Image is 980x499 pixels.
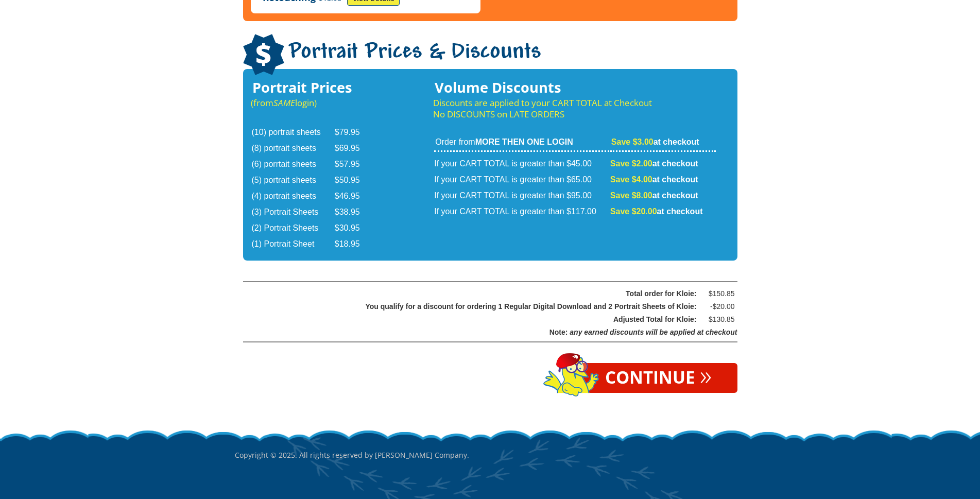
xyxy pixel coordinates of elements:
td: (8) portrait sheets [252,141,334,156]
a: Continue» [579,363,737,393]
td: $50.95 [335,173,373,188]
div: $150.85 [704,287,735,300]
strong: at checkout [610,207,703,216]
td: (1) Portrait Sheet [252,237,334,252]
span: Save $3.00 [611,137,654,146]
h3: Volume Discounts [433,82,716,93]
td: (2) Portrait Sheets [252,221,334,236]
td: $69.95 [335,141,373,156]
td: If your CART TOTAL is greater than $95.00 [434,188,609,203]
td: $46.95 [335,189,373,204]
h1: Portrait Prices & Discounts [243,34,737,77]
strong: at checkout [610,175,698,184]
td: $79.95 [335,125,373,140]
td: If your CART TOTAL is greater than $45.00 [434,153,609,171]
strong: MORE THEN ONE LOGIN [475,137,573,146]
div: -$20.00 [704,300,735,313]
td: (6) porrtait sheets [252,157,334,172]
span: Note: [549,328,568,336]
td: Order from [434,136,609,152]
td: $38.95 [335,205,373,220]
div: $130.85 [704,313,735,326]
h3: Portrait Prices [251,82,374,93]
strong: at checkout [611,137,699,146]
td: $18.95 [335,237,373,252]
strong: at checkout [610,159,698,168]
p: Copyright © 2025. All rights reserved by [PERSON_NAME] Company. [235,429,746,481]
span: Save $20.00 [610,207,657,216]
span: Save $8.00 [610,191,652,200]
td: $57.95 [335,157,373,172]
td: $30.95 [335,221,373,236]
p: (from login) [251,97,374,109]
span: any earned discounts will be applied at checkout [570,328,737,336]
div: You qualify for a discount for ordering 1 Regular Digital Download and 2 Portrait Sheets of Kloie: [269,300,697,313]
span: Save $2.00 [610,159,652,168]
td: (3) Portrait Sheets [252,205,334,220]
div: Adjusted Total for Kloie: [269,313,697,326]
p: Discounts are applied to your CART TOTAL at Checkout No DISCOUNTS on LATE ORDERS [433,97,716,120]
td: (4) portrait sheets [252,189,334,204]
span: » [700,369,712,381]
em: SAME [273,97,295,109]
td: If your CART TOTAL is greater than $65.00 [434,173,609,187]
strong: at checkout [610,191,698,200]
td: (5) portrait sheets [252,173,334,188]
div: Total order for Kloie: [269,287,697,300]
td: (10) portrait sheets [252,125,334,140]
td: If your CART TOTAL is greater than $117.00 [434,204,609,219]
span: Save $4.00 [610,175,652,184]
